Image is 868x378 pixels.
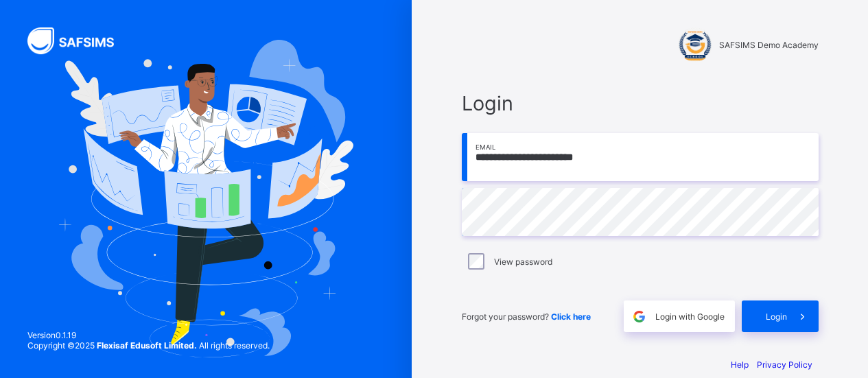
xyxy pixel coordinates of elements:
span: SAFSIMS Demo Academy [719,40,819,50]
a: Privacy Policy [757,359,812,370]
span: Version 0.1.19 [27,330,270,340]
img: Hero Image [58,40,354,357]
span: Copyright © 2025 All rights reserved. [27,340,270,351]
img: SAFSIMS Logo [27,27,130,54]
strong: Flexisaf Edusoft Limited. [97,340,197,351]
a: Click here [551,311,591,322]
label: View password [494,257,552,267]
span: Login with Google [655,311,725,322]
span: Forgot your password? [462,311,591,322]
span: Login [462,91,819,115]
span: Login [766,311,787,322]
a: Help [731,359,749,370]
img: google.396cfc9801f0270233282035f929180a.svg [631,309,647,324]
